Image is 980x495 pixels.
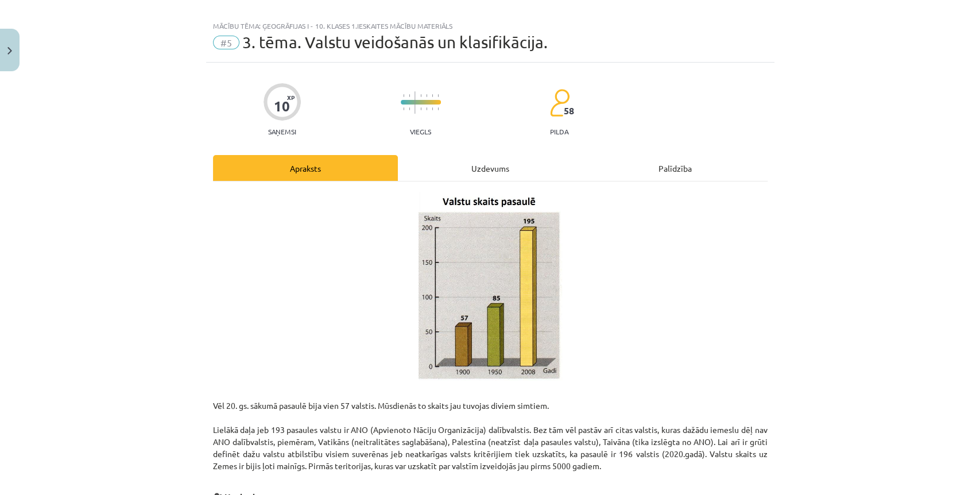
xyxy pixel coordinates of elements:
[415,91,416,114] img: icon-long-line-d9ea69661e0d244f92f715978eff75569469978d946b2353a9bb055b3ed8787d.svg
[409,94,410,97] img: icon-short-line-57e1e144782c952c97e751825c79c345078a6d821885a25fce030b3d8c18986b.svg
[437,107,439,110] img: icon-short-line-57e1e144782c952c97e751825c79c345078a6d821885a25fce030b3d8c18986b.svg
[432,94,433,97] img: icon-short-line-57e1e144782c952c97e751825c79c345078a6d821885a25fce030b3d8c18986b.svg
[213,22,768,30] div: Mācību tēma: Ģeogrāfijas i - 10. klases 1.ieskaites mācību materiāls
[242,33,548,52] span: 3. tēma. Valstu veidošanās un klasifikācija.
[583,155,768,181] div: Palīdzība
[7,47,12,55] img: icon-close-lesson-0947bae3869378f0d4975bcd49f059093ad1ed9edebbc8119c70593378902aed.svg
[213,36,239,49] span: #5
[426,107,427,110] img: icon-short-line-57e1e144782c952c97e751825c79c345078a6d821885a25fce030b3d8c18986b.svg
[550,127,568,136] p: pilda
[287,94,295,100] span: XP
[426,94,427,97] img: icon-short-line-57e1e144782c952c97e751825c79c345078a6d821885a25fce030b3d8c18986b.svg
[403,107,404,110] img: icon-short-line-57e1e144782c952c97e751825c79c345078a6d821885a25fce030b3d8c18986b.svg
[213,155,398,181] div: Apraksts
[274,98,290,114] div: 10
[564,106,574,116] span: 58
[437,94,439,97] img: icon-short-line-57e1e144782c952c97e751825c79c345078a6d821885a25fce030b3d8c18986b.svg
[403,94,404,97] img: icon-short-line-57e1e144782c952c97e751825c79c345078a6d821885a25fce030b3d8c18986b.svg
[398,155,583,181] div: Uzdevums
[549,88,570,117] img: students-c634bb4e5e11cddfef0936a35e636f08e4e9abd3cc4e673bd6f9a4125e45ecb1.svg
[420,107,421,110] img: icon-short-line-57e1e144782c952c97e751825c79c345078a6d821885a25fce030b3d8c18986b.svg
[432,107,433,110] img: icon-short-line-57e1e144782c952c97e751825c79c345078a6d821885a25fce030b3d8c18986b.svg
[410,127,431,136] p: Viegls
[264,127,301,136] p: Saņemsi
[409,107,410,110] img: icon-short-line-57e1e144782c952c97e751825c79c345078a6d821885a25fce030b3d8c18986b.svg
[213,388,768,472] p: Vēl 20. gs. sākumā pasaulē bija vien 57 valstis. Mūsdienās to skaits jau tuvojas diviem simtiem. ...
[420,94,421,97] img: icon-short-line-57e1e144782c952c97e751825c79c345078a6d821885a25fce030b3d8c18986b.svg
